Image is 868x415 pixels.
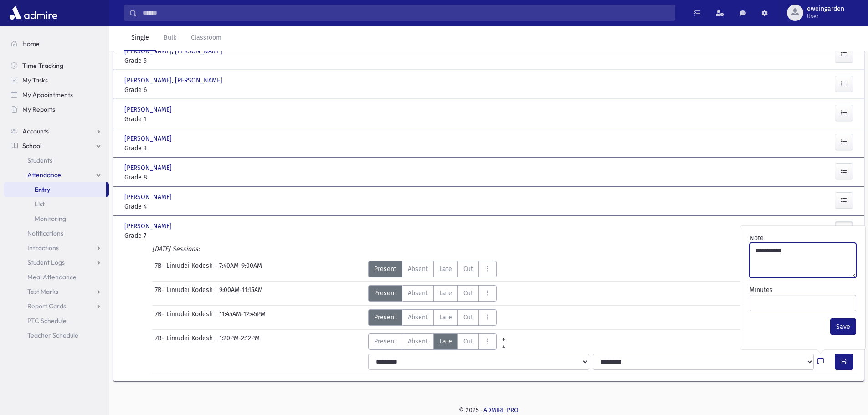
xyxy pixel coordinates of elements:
[4,328,109,343] a: Teacher Schedule
[807,13,844,20] span: User
[439,313,452,322] span: Late
[27,302,66,310] span: Report Cards
[124,221,174,231] span: [PERSON_NAME]
[124,56,238,66] span: Grade 5
[219,333,260,350] span: 1:20PM-2:12PM
[124,76,224,85] span: [PERSON_NAME], [PERSON_NAME]
[27,229,63,237] span: Notifications
[4,153,109,168] a: Students
[408,288,428,298] span: Absent
[374,337,396,346] span: Present
[27,156,52,164] span: Students
[124,231,238,241] span: Grade 7
[156,26,184,51] a: Bulk
[4,102,109,117] a: My Reports
[124,114,238,124] span: Grade 1
[830,318,856,335] button: Save
[215,285,219,302] span: |
[374,288,396,298] span: Present
[4,270,109,284] a: Meal Attendance
[368,309,497,326] div: AttTypes
[807,5,844,13] span: eweingarden
[152,245,200,253] i: [DATE] Sessions:
[408,337,428,346] span: Absent
[27,287,58,296] span: Test Marks
[374,264,396,274] span: Present
[27,273,77,281] span: Meal Attendance
[124,105,174,114] span: [PERSON_NAME]
[27,171,61,179] span: Attendance
[368,261,497,277] div: AttTypes
[22,40,40,48] span: Home
[124,405,853,415] div: © 2025 -
[155,285,215,302] span: 7B- Limudei Kodesh
[27,244,59,252] span: Infractions
[124,26,156,51] a: Single
[22,91,73,99] span: My Appointments
[124,173,238,182] span: Grade 8
[35,215,66,223] span: Monitoring
[27,331,78,339] span: Teacher Schedule
[463,337,473,346] span: Cut
[22,76,48,84] span: My Tasks
[219,309,266,326] span: 11:45AM-12:45PM
[368,285,497,302] div: AttTypes
[215,261,219,277] span: |
[219,261,262,277] span: 7:40AM-9:00AM
[22,127,49,135] span: Accounts
[155,261,215,277] span: 7B- Limudei Kodesh
[463,264,473,274] span: Cut
[4,58,109,73] a: Time Tracking
[4,299,109,313] a: Report Cards
[4,211,109,226] a: Monitoring
[4,255,109,270] a: Student Logs
[439,337,452,346] span: Late
[4,313,109,328] a: PTC Schedule
[4,197,109,211] a: List
[155,333,215,350] span: 7B- Limudei Kodesh
[4,87,109,102] a: My Appointments
[4,73,109,87] a: My Tasks
[124,85,238,95] span: Grade 6
[374,313,396,322] span: Present
[4,124,109,138] a: Accounts
[124,143,238,153] span: Grade 3
[27,258,65,266] span: Student Logs
[750,233,764,243] label: Note
[219,285,263,302] span: 9:00AM-11:15AM
[463,313,473,322] span: Cut
[439,288,452,298] span: Late
[4,226,109,241] a: Notifications
[408,264,428,274] span: Absent
[124,163,174,173] span: [PERSON_NAME]
[22,105,55,113] span: My Reports
[4,36,109,51] a: Home
[750,285,773,295] label: Minutes
[497,341,511,348] a: All Later
[439,264,452,274] span: Late
[124,192,174,202] span: [PERSON_NAME]
[497,333,511,341] a: All Prior
[27,317,67,325] span: PTC Schedule
[22,142,41,150] span: School
[215,309,219,326] span: |
[155,309,215,326] span: 7B- Limudei Kodesh
[4,182,106,197] a: Entry
[35,185,50,194] span: Entry
[124,202,238,211] span: Grade 4
[408,313,428,322] span: Absent
[4,138,109,153] a: School
[4,168,109,182] a: Attendance
[35,200,45,208] span: List
[7,4,60,22] img: AdmirePro
[368,333,511,350] div: AttTypes
[4,241,109,255] a: Infractions
[4,284,109,299] a: Test Marks
[463,288,473,298] span: Cut
[137,5,675,21] input: Search
[184,26,229,51] a: Classroom
[124,134,174,143] span: [PERSON_NAME]
[215,333,219,350] span: |
[22,61,63,70] span: Time Tracking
